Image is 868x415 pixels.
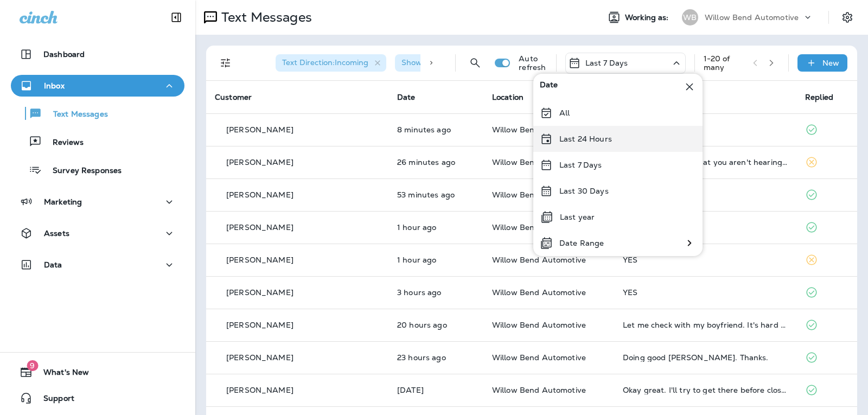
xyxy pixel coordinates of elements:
[704,54,744,72] div: 1 - 20 of many
[27,360,38,371] span: 9
[625,13,671,22] span: Working as:
[623,256,788,264] div: YES
[226,223,293,232] p: [PERSON_NAME]
[559,187,609,195] p: Last 30 Days
[805,92,833,102] span: Replied
[623,223,788,232] div: Thank you!
[397,256,475,264] p: Aug 28, 2025 12:55 PM
[397,92,416,102] span: Date
[44,81,65,90] p: Inbox
[623,125,788,134] div: YES
[397,190,475,199] p: Aug 28, 2025 01:54 PM
[43,50,85,59] p: Dashboard
[492,255,586,265] span: Willow Bend Automotive
[397,158,475,167] p: Aug 28, 2025 02:21 PM
[492,92,524,102] span: Location
[226,353,293,362] p: [PERSON_NAME]
[519,54,547,72] p: Auto refresh
[560,213,595,221] p: Last year
[33,394,74,407] span: Support
[11,75,184,97] button: Inbox
[464,52,486,74] button: Search Messages
[623,321,788,329] div: Let me check with my boyfriend. It's hard for us to drop it off between working and getting our k...
[11,222,184,244] button: Assets
[540,80,558,93] span: Date
[282,58,368,67] span: Text Direction : Incoming
[11,191,184,213] button: Marketing
[11,43,184,65] button: Dashboard
[682,9,698,25] div: WB
[226,158,293,167] p: [PERSON_NAME]
[559,161,602,169] p: Last 7 Days
[11,361,184,383] button: 9What's New
[11,158,184,181] button: Survey Responses
[559,108,570,117] p: All
[215,52,237,74] button: Filters
[226,321,293,329] p: [PERSON_NAME]
[492,222,586,232] span: Willow Bend Automotive
[492,157,586,167] span: Willow Bend Automotive
[33,368,89,381] span: What's New
[397,321,475,329] p: Aug 27, 2025 06:34 PM
[11,102,184,125] button: Text Messages
[226,256,293,264] p: [PERSON_NAME]
[822,59,839,67] p: New
[623,386,788,394] div: Okay great. I'll try to get there before closing though.
[226,386,293,394] p: [PERSON_NAME]
[226,288,293,297] p: [PERSON_NAME]
[11,254,184,276] button: Data
[559,135,612,143] p: Last 24 Hours
[397,223,475,232] p: Aug 28, 2025 01:41 PM
[42,138,84,148] p: Reviews
[217,9,312,25] p: Text Messages
[492,125,586,135] span: Willow Bend Automotive
[215,92,252,102] span: Customer
[492,385,586,395] span: Willow Bend Automotive
[492,353,586,362] span: Willow Bend Automotive
[623,288,788,297] div: YES
[492,190,586,200] span: Willow Bend Automotive
[44,229,69,238] p: Assets
[401,58,532,67] span: Show Start/Stop/Unsubscribe : true
[705,13,799,22] p: Willow Bend Automotive
[276,54,386,72] div: Text Direction:Incoming
[42,110,108,120] p: Text Messages
[397,125,475,134] p: Aug 28, 2025 02:39 PM
[623,190,788,199] div: Yes
[585,59,628,67] p: Last 7 Days
[838,8,857,27] button: Settings
[42,166,122,176] p: Survey Responses
[11,387,184,409] button: Support
[11,130,184,153] button: Reviews
[623,158,788,167] div: Liked “I am so glad that you aren't hearing any noises! Thank you so much for the update 😃”
[559,239,604,247] p: Date Range
[44,197,82,206] p: Marketing
[161,7,192,28] button: Collapse Sidebar
[397,288,475,297] p: Aug 28, 2025 11:20 AM
[226,190,293,199] p: [PERSON_NAME]
[397,353,475,362] p: Aug 27, 2025 03:13 PM
[44,260,62,269] p: Data
[492,320,586,330] span: Willow Bend Automotive
[395,54,550,72] div: Show Start/Stop/Unsubscribe:true
[397,386,475,394] p: Aug 27, 2025 01:27 PM
[492,288,586,297] span: Willow Bend Automotive
[226,125,293,134] p: [PERSON_NAME]
[623,353,788,362] div: Doing good Cheri. Thanks.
